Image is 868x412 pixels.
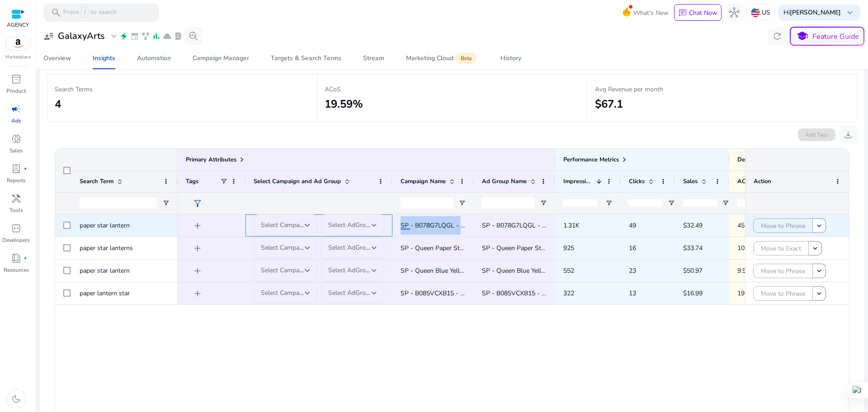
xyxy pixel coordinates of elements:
span: Action [754,177,771,185]
p: Product [6,87,26,95]
h3: GalaxyArts [58,31,105,42]
p: 322 [563,284,613,303]
button: search_insights [184,27,203,45]
div: Insights [93,55,115,62]
p: Hi [783,9,841,16]
span: Clicks [629,177,645,185]
span: electric_bolt [119,32,128,41]
span: lab_profile [11,163,22,174]
button: Open Filter Menu [605,199,613,207]
span: Move to Exact [761,239,801,258]
button: download [839,126,857,144]
div: Marketing Cloud [406,55,479,62]
b: [PERSON_NAME] [790,8,841,17]
img: amazon.svg [6,37,30,50]
p: Tools [9,206,23,214]
span: book_4 [11,253,22,264]
span: Impressions [563,177,593,185]
p: AGENCY [7,21,29,29]
span: SP - B078G7LQGL - Red Naxatra - Main kW - Broad - TP [401,221,564,230]
span: Ad Group Name [482,177,527,185]
button: Open Filter Menu [540,199,547,207]
span: SP - B085VCXB15 - Queen Blue-Pink - Main KW - Broad - TP [401,289,578,298]
span: hub [729,7,740,18]
p: Sales [9,147,23,155]
p: Resources [4,266,29,274]
span: Campaign Name [401,177,446,185]
p: Press to search [63,8,117,18]
span: SP - Queen Blue Yellow Lantern - KW - Broad - TP [482,266,628,275]
span: paper lantern star [80,289,130,298]
span: SP - Queen Paper Star Lantern - Converted - KW - TP [401,244,555,252]
div: History [500,55,521,62]
button: Move to Exact [753,241,809,256]
span: Primary Attributes [186,156,236,164]
p: Chat Now [689,9,717,17]
div: Automation [137,55,171,62]
span: family_history [141,32,150,41]
span: Select Campaign and Ad Group [254,177,341,185]
button: chatChat Now [674,4,722,21]
span: add [192,265,203,276]
div: Stream [363,55,384,62]
span: search_insights [188,31,199,42]
span: Move to Phrase [761,262,805,280]
button: Move to Phrase [753,218,813,233]
h2: 19.59% [325,98,580,111]
span: Select Campaign [261,243,308,252]
button: refresh [768,27,786,45]
button: Open Filter Menu [668,199,675,207]
span: 16 [629,244,636,252]
span: Move to Phrase [761,284,805,303]
mat-icon: keyboard_arrow_down [811,244,819,252]
p: 10.11% [737,239,778,257]
span: paper star lanterns [80,244,133,252]
h2: 4 [55,98,310,111]
button: Open Filter Menu [722,199,729,207]
span: user_attributes [43,31,54,42]
span: add [192,243,203,254]
span: campaign [11,104,22,114]
h2: $67.1 [595,98,849,111]
span: 49 [629,221,636,230]
button: hub [725,4,743,22]
span: handyman [11,193,22,204]
span: event [130,32,139,41]
p: Avg Revenue per month [595,85,849,94]
span: fiber_manual_record [24,256,27,260]
span: SP - B085VCXB15 - Queen Blue-Pink - Main KW - Broad - TP [482,289,659,298]
span: dark_mode [11,393,22,404]
span: paper star lantern [80,221,130,230]
p: 552 [563,261,613,280]
span: Performance Metrics [563,156,619,164]
p: Search Terms [55,85,310,94]
span: lab_profile [174,32,183,41]
span: Derived Metrics [737,156,780,164]
span: What's New [633,5,669,21]
p: 9.54% [737,261,778,280]
span: paper star lantern [80,266,130,275]
span: chat [678,9,687,18]
span: inventory_2 [11,74,22,85]
span: 13 [629,289,636,298]
span: Select Campaign [261,221,308,229]
p: Marketplace [5,54,31,61]
p: Developers [2,236,30,244]
mat-icon: keyboard_arrow_down [815,289,823,298]
p: Ads [11,117,21,125]
span: Tags [186,177,198,185]
span: add [192,220,203,231]
input: Ad Group Name Filter Input [482,198,534,208]
p: 45.24% [737,216,778,235]
span: expand_more [108,31,119,42]
button: schoolFeature Guide [790,27,864,46]
p: $50.97 [683,261,721,280]
p: 925 [563,239,613,257]
button: Move to Phrase [753,286,813,301]
span: Beta [455,53,477,64]
button: Move to Phrase [753,264,813,278]
p: $32.49 [683,216,721,235]
span: refresh [772,31,783,42]
span: SP - Queen Paper Star Lantern - Converted - KW - TP [482,244,637,252]
p: 1.31K [563,216,613,235]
